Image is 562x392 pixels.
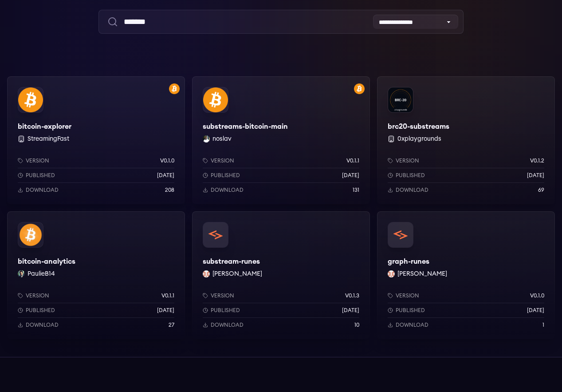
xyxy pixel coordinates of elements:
[346,157,359,164] p: v0.1.1
[527,172,544,179] p: [DATE]
[211,321,244,329] p: Download
[160,157,174,164] p: v0.1.0
[396,157,419,164] p: Version
[26,157,49,164] p: Version
[377,211,555,339] a: graph-runesgraph-runesivan-boostylabs [PERSON_NAME]Versionv0.1.0Published[DATE]Download1
[26,292,49,299] p: Version
[211,186,244,194] p: Download
[345,292,359,299] p: v0.1.3
[397,135,441,143] button: 0xplaygrounds
[192,211,370,339] a: substream-runessubstream-runesivan-boostylabs [PERSON_NAME]Versionv0.1.3Published[DATE]Download10
[342,172,359,179] p: [DATE]
[542,321,544,329] p: 1
[26,321,59,329] p: Download
[396,307,425,314] p: Published
[396,172,425,179] p: Published
[354,83,365,94] img: Filter by btc-mainnet network
[211,307,240,314] p: Published
[165,186,174,194] p: 208
[7,76,185,204] a: Filter by btc-mainnet networkbitcoin-explorerbitcoin-explorer StreamingFastVersionv0.1.0Published...
[192,76,370,204] a: Filter by btc-mainnet networksubstreams-bitcoin-mainsubstreams-bitcoin-mainnoslav noslavVersionv0...
[28,269,55,278] button: PaulieB14
[396,292,419,299] p: Version
[212,135,232,143] button: noslav
[169,83,180,94] img: Filter by btc-mainnet network
[397,269,447,278] button: [PERSON_NAME]
[157,307,174,314] p: [DATE]
[396,186,428,194] p: Download
[354,321,359,329] p: 10
[377,76,555,204] a: brc20-substreamsbrc20-substreams 0xplaygroundsVersionv0.1.2Published[DATE]Download69
[26,186,59,194] p: Download
[342,307,359,314] p: [DATE]
[212,269,262,278] button: [PERSON_NAME]
[527,307,544,314] p: [DATE]
[28,135,69,143] button: StreamingFast
[538,186,544,194] p: 69
[211,292,234,299] p: Version
[530,292,544,299] p: v0.1.0
[530,157,544,164] p: v0.1.2
[211,157,234,164] p: Version
[396,321,428,329] p: Download
[157,172,174,179] p: [DATE]
[161,292,174,299] p: v0.1.1
[7,211,185,339] a: bitcoin-analyticsbitcoin-analyticsPaulieB14 PaulieB14Versionv0.1.1Published[DATE]Download27
[169,321,174,329] p: 27
[353,186,359,194] p: 131
[211,172,240,179] p: Published
[26,307,55,314] p: Published
[26,172,55,179] p: Published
